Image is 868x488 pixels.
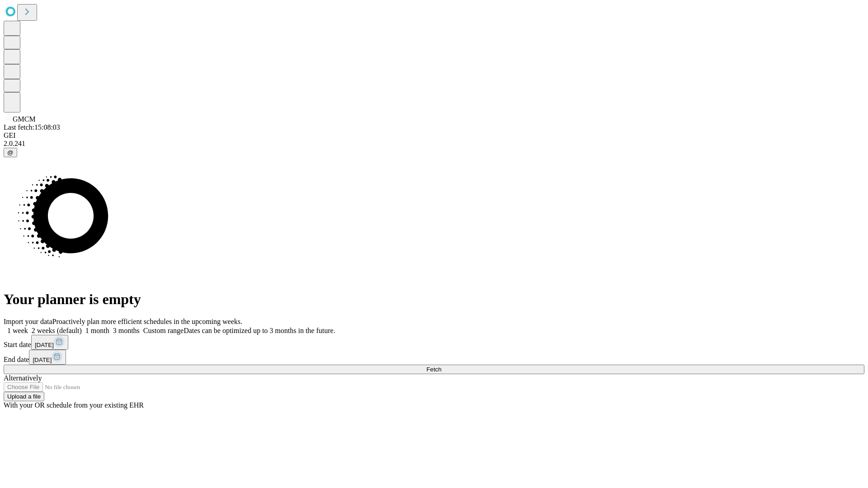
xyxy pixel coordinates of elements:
[52,318,242,325] span: Proactively plan more efficient schedules in the upcoming weeks.
[7,149,14,156] span: @
[426,366,441,373] span: Fetch
[4,374,42,382] span: Alternatively
[31,335,68,350] button: [DATE]
[29,350,66,365] button: [DATE]
[4,123,60,131] span: Last fetch: 15:08:03
[4,350,864,365] div: End date
[4,392,44,401] button: Upload a file
[35,342,54,348] span: [DATE]
[4,335,864,350] div: Start date
[4,401,144,409] span: With your OR schedule from your existing EHR
[4,365,864,374] button: Fetch
[85,327,109,334] span: 1 month
[13,115,36,123] span: GMCM
[143,327,184,334] span: Custom range
[4,318,52,325] span: Import your data
[7,327,28,334] span: 1 week
[33,357,52,363] span: [DATE]
[4,291,864,308] h1: Your planner is empty
[32,327,82,334] span: 2 weeks (default)
[4,140,864,148] div: 2.0.241
[184,327,335,334] span: Dates can be optimized up to 3 months in the future.
[113,327,140,334] span: 3 months
[4,131,864,140] div: GEI
[4,148,17,157] button: @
